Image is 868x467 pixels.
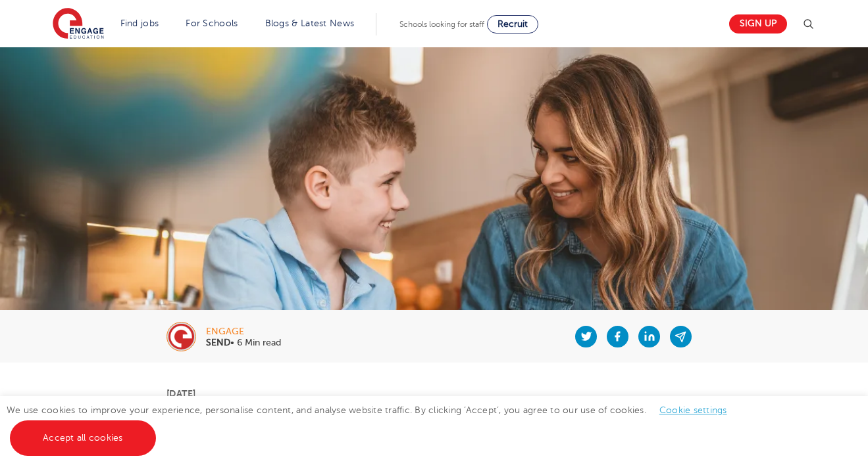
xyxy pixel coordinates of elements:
a: Find jobs [120,18,159,28]
span: Recruit [498,19,528,29]
b: SEND [206,338,230,347]
span: Schools looking for staff [399,20,484,29]
p: • 6 Min read [206,338,281,347]
a: Cookie settings [659,405,727,415]
a: For Schools [186,18,238,28]
a: Sign up [729,14,787,33]
a: Blogs & Latest News [265,18,355,28]
p: [DATE] [166,389,702,398]
a: Accept all cookies [10,420,156,456]
span: We use cookies to improve your experience, personalise content, and analyse website traffic. By c... [7,405,740,443]
img: Engage Education [53,8,104,41]
div: engage [206,327,281,336]
a: Recruit [487,15,538,33]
